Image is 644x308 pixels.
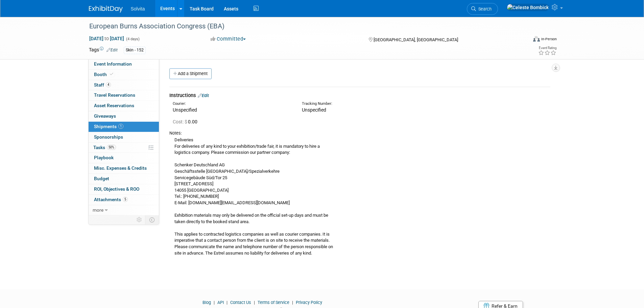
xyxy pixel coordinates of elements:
span: 4 [106,82,111,87]
img: ExhibitDay [89,6,123,13]
span: | [290,300,295,305]
span: 0.00 [173,119,200,124]
span: [GEOGRAPHIC_DATA], [GEOGRAPHIC_DATA] [374,37,458,42]
span: Sponsorships [94,134,123,140]
span: Staff [94,82,111,88]
td: Tags [89,46,118,54]
span: Shipments [94,124,123,129]
a: Contact Us [230,300,251,305]
img: Celeste Bombick [507,4,549,11]
a: more [89,205,159,215]
div: European Burns Association Congress (EBA) [87,20,517,32]
span: (4 days) [125,37,140,41]
span: to [103,36,110,41]
span: 50% [107,145,116,150]
a: Misc. Expenses & Credits [89,163,159,173]
a: Booth [89,70,159,80]
div: In-Person [541,37,557,42]
div: Unspecified [173,106,292,113]
span: Giveaways [94,113,116,119]
a: Search [467,3,498,15]
a: Add a Shipment [169,68,212,79]
span: Cost: $ [173,119,188,124]
span: 1 [118,124,123,129]
div: Deliveries For deliveries of any kind to your exhibition/trade fair, it is mandatory to hire a lo... [169,136,550,256]
i: Booth reservation complete [110,72,113,76]
span: [DATE] [DATE] [89,35,124,42]
td: Toggle Event Tabs [145,215,159,224]
span: more [93,207,103,213]
a: Shipments1 [89,122,159,132]
a: Sponsorships [89,132,159,142]
div: Event Rating [538,46,556,50]
span: Attachments [94,197,128,202]
a: Staff4 [89,80,159,90]
span: Asset Reservations [94,103,134,108]
a: ROI, Objectives & ROO [89,184,159,194]
div: Notes: [169,130,550,136]
span: Playbook [94,155,114,160]
span: | [252,300,257,305]
div: Instructions [169,92,550,99]
div: Tracking Number: [302,101,453,106]
span: Travel Reservations [94,92,135,98]
a: Terms of Service [258,300,289,305]
span: Event Information [94,61,132,67]
span: Unspecified [302,107,326,113]
a: Tasks50% [89,143,159,153]
span: ROI, Objectives & ROO [94,186,139,192]
a: Playbook [89,153,159,163]
img: Format-Inperson.png [533,36,540,42]
a: Asset Reservations [89,101,159,111]
div: Skin - 152 [124,47,146,54]
span: Budget [94,176,109,181]
button: Committed [208,35,248,43]
span: Search [476,6,492,11]
a: Privacy Policy [296,300,322,305]
a: API [217,300,224,305]
td: Personalize Event Tab Strip [134,215,145,224]
a: Edit [106,48,118,52]
div: Event Format [487,35,557,45]
span: Tasks [93,145,116,150]
span: | [225,300,229,305]
span: Misc. Expenses & Credits [94,165,147,171]
a: Giveaways [89,111,159,121]
span: Booth [94,72,115,77]
a: Blog [202,300,211,305]
div: Courier: [173,101,292,106]
span: Solvita [131,6,145,11]
span: | [212,300,216,305]
span: 5 [123,197,128,202]
a: Event Information [89,59,159,69]
a: Travel Reservations [89,90,159,100]
a: Attachments5 [89,195,159,205]
a: Edit [198,93,209,98]
a: Budget [89,174,159,184]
